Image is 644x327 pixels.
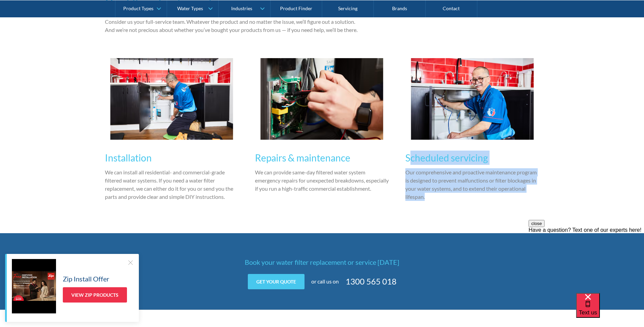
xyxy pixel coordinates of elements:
[255,151,389,165] h3: Repairs & maintenance
[177,5,203,11] div: Water Types
[12,259,56,313] img: Zip Install Offer
[311,277,339,286] p: or call us on
[405,151,539,165] h3: Scheduled servicing
[105,168,239,201] p: We can install all residential- and commercial-grade filtered water systems. If you need a water ...
[105,151,239,165] h3: Installation
[63,287,127,303] a: View Zip Products
[255,168,389,193] p: We can provide same-day filtered water system emergency repairs for unexpected breakdowns, especi...
[248,274,305,289] a: Get your quote
[529,220,644,302] iframe: podium webchat widget prompt
[346,275,397,288] a: 1300 565 018
[190,257,455,267] h3: Book your water filter replacement or service [DATE]
[231,5,252,11] div: Industries
[405,168,539,201] p: Our comprehensive and proactive maintenance program is designed to prevent malfunctions or filter...
[110,58,233,140] img: The Water People team member installing filter under sink
[105,18,366,34] p: Consider us your full-service team. Whatever the product and no matter the issue, we’ll figure ou...
[576,293,644,327] iframe: podium webchat widget bubble
[411,58,534,140] img: The Water People team member servicing water filter
[63,274,109,284] h5: Zip Install Offer
[123,5,153,11] div: Product Types
[260,58,383,140] img: The Water People team member working on switch board for water filter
